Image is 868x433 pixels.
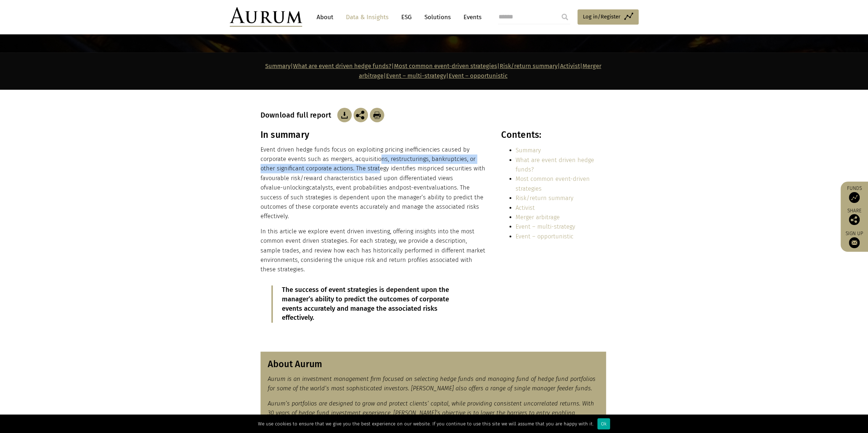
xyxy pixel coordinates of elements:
[844,185,864,203] a: Funds
[342,10,392,24] a: Data & Insights
[516,147,541,154] a: Summary
[313,10,337,24] a: About
[849,214,860,225] img: Share this post
[849,192,860,203] img: Access Funds
[261,130,486,140] h3: In summary
[265,63,601,79] strong: | | | | | | |
[230,7,302,27] img: Aurum
[353,108,368,122] img: Share this post
[268,400,594,426] em: Aurum’s portfolios are designed to grow and protect clients’ capital, while providing consistent ...
[516,175,590,192] a: Most common event-driven strategies
[844,208,864,225] div: Share
[261,227,486,275] p: In this article we explore event driven investing, offering insights into the most common event d...
[282,285,466,323] p: The success of event strategies is dependent upon the manager’s ability to predict the outcomes o...
[516,204,535,211] a: Activist
[266,184,309,191] span: value-unlocking
[370,108,384,122] img: Download Article
[265,63,291,69] a: Summary
[516,214,560,221] a: Merger arbitrage
[516,195,573,201] a: Risk/return summary
[500,63,558,69] a: Risk/return summary
[386,72,446,79] a: Event – multi-strategy
[558,10,572,24] input: Submit
[516,233,573,240] a: Event – opportunistic
[577,9,639,25] a: Log in/Register
[394,63,497,69] a: Most common event-driven strategies
[337,108,352,122] img: Download Article
[293,63,391,69] a: What are event driven hedge funds?
[597,418,610,429] div: Ok
[560,63,580,69] a: Activist
[261,145,486,221] p: Event driven hedge funds focus on exploiting pricing inefficiencies caused by corporate events su...
[421,10,454,24] a: Solutions
[398,10,415,24] a: ESG
[849,237,860,248] img: Sign up to our newsletter
[268,375,596,392] em: Aurum is an investment management firm focused on selecting hedge funds and managing fund of hedg...
[501,130,606,140] h3: Contents:
[844,230,864,248] a: Sign up
[516,157,594,173] a: What are event driven hedge funds?
[449,72,508,79] a: Event – opportunistic
[399,184,429,191] span: post-event
[460,10,482,24] a: Events
[583,12,621,21] span: Log in/Register
[268,359,599,370] h3: About Aurum
[516,223,575,230] a: Event – multi-strategy
[261,111,335,119] h3: Download full report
